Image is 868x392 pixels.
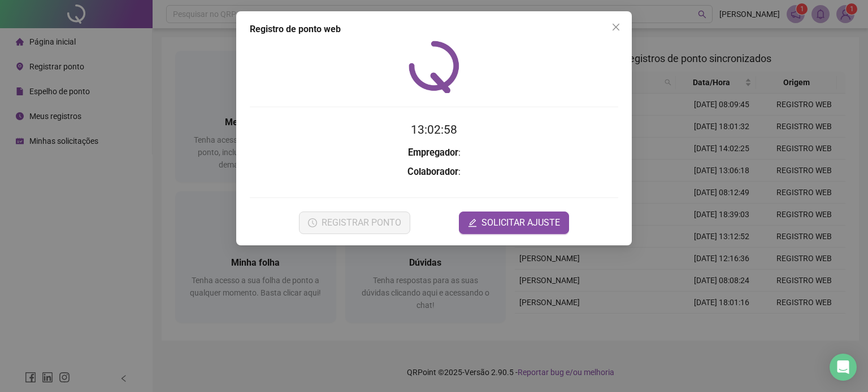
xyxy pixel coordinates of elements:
h3: : [250,165,618,179]
span: SOLICITAR AJUSTE [481,216,560,230]
strong: Empregador [408,147,458,158]
span: edit [468,218,477,227]
div: Open Intercom Messenger [830,354,857,381]
h3: : [250,146,618,160]
strong: Colaborador [407,166,458,177]
button: editSOLICITAR AJUSTE [459,212,569,234]
button: Close [607,18,625,36]
button: REGISTRAR PONTO [299,212,410,234]
span: close [611,23,620,32]
div: Registro de ponto web [250,23,618,36]
img: QRPoint [409,41,459,93]
time: 13:02:58 [411,123,457,136]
